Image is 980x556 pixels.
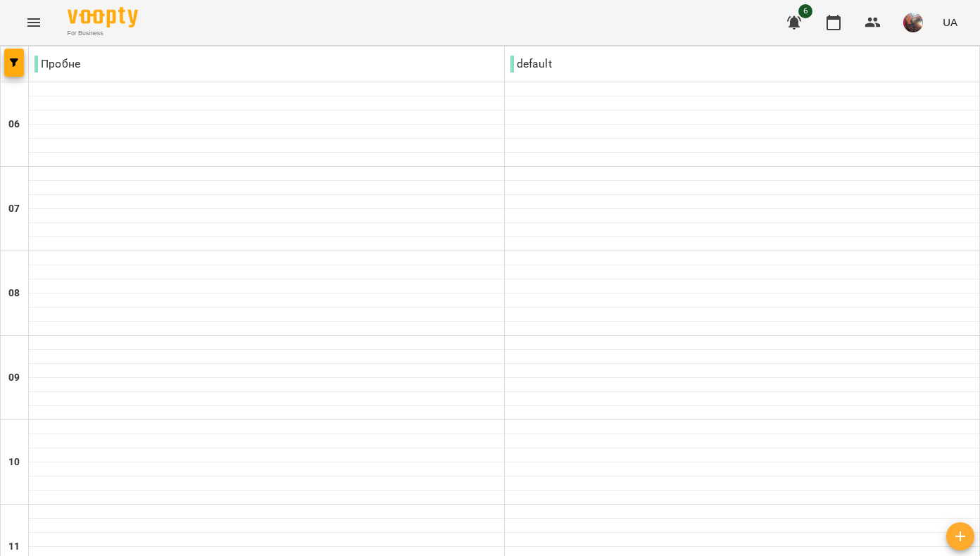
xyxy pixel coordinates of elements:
button: Menu [17,6,51,39]
img: Voopty Logo [68,7,138,27]
h6: 10 [8,455,20,470]
span: UA [943,15,957,30]
span: For Business [68,29,138,38]
button: Створити урок [946,522,974,550]
h6: 11 [8,539,20,555]
button: UA [937,9,963,35]
p: Пробне [34,56,80,72]
h6: 09 [8,370,20,386]
span: 6 [798,4,812,18]
h6: 06 [8,117,20,132]
p: default [510,56,552,72]
img: 07d1fbc4fc69662ef2ada89552c7a29a.jpg [903,13,923,32]
h6: 08 [8,286,20,301]
h6: 07 [8,201,20,217]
